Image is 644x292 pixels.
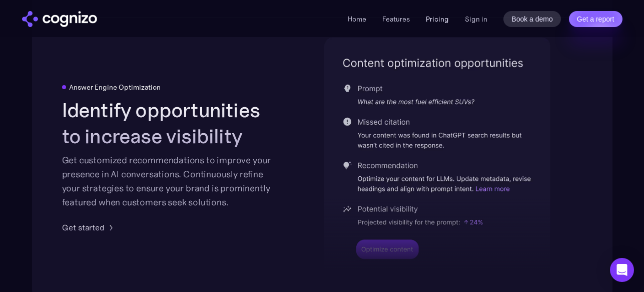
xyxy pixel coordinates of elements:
h2: Identify opportunities to increase visibility [62,97,276,149]
a: Get a report [569,11,622,27]
img: content optimization for LLMs [324,38,550,278]
a: home [22,11,97,27]
div: Answer Engine Optimization [69,83,161,91]
div: Get started [62,221,105,233]
div: Open Intercom Messenger [610,258,634,282]
a: Features [382,15,410,24]
a: Get started [62,221,117,233]
a: Book a demo [503,11,561,27]
a: Pricing [426,15,449,24]
a: Home [348,15,366,24]
div: Get customized recommendations to improve your presence in AI conversations. Continuously refine ... [62,153,276,209]
a: Sign in [465,13,487,25]
img: cognizo logo [22,11,97,27]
